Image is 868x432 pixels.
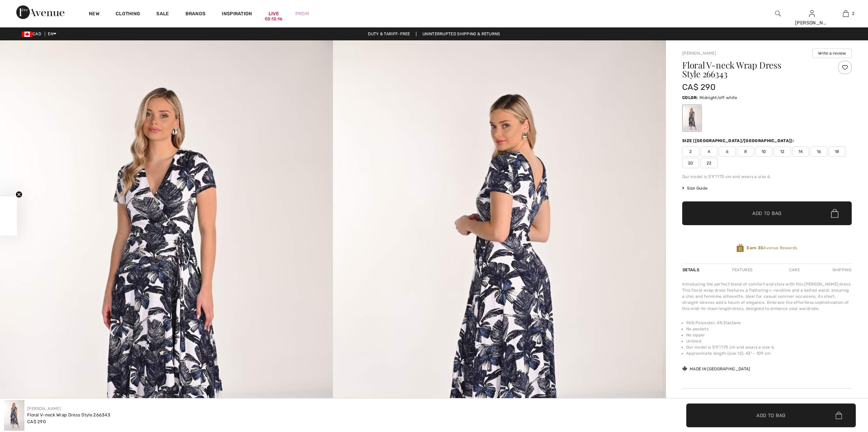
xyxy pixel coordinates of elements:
[222,11,252,18] span: Inspiration
[682,264,701,276] div: Details
[783,264,806,276] div: Care
[16,5,64,19] img: 1ère Avenue
[89,11,99,18] a: New
[852,11,854,17] span: 2
[683,105,701,131] div: Midnight/off white
[682,201,852,225] button: Add to Bag
[686,326,852,332] li: No pockets
[756,412,786,419] span: Add to Bag
[737,146,754,157] span: 8
[686,332,852,338] li: No zipper
[686,320,852,326] li: 96% Polyester, 4% Elastane
[843,9,849,18] img: My Bag
[812,48,852,58] button: Write a review
[719,146,736,157] span: 6
[795,19,828,26] div: [PERSON_NAME]
[682,95,698,100] span: Color:
[686,350,852,356] li: Approximate length (size 12): 43" - 109 cm
[27,419,46,424] span: CA$ 290
[701,146,717,157] span: 4
[682,174,852,180] div: Our model is 5'9"/175 cm and wears a size 6.
[682,366,750,372] div: Made in [GEOGRAPHIC_DATA]
[116,11,140,18] a: Clothing
[736,243,744,253] img: Avenue Rewards
[686,338,852,344] li: Unlined
[682,158,699,168] span: 20
[809,10,815,17] a: Sign In
[27,412,110,418] div: Floral V-neck Wrap Dress Style 266343
[775,9,781,18] img: search the website
[747,246,763,250] strong: Earn 35
[701,158,717,168] span: 22
[755,146,772,157] span: 10
[682,185,708,191] span: Size Guide
[4,400,24,431] img: Floral V-Neck Wrap Dress Style 266343
[682,82,715,92] span: CA$ 290
[295,10,309,17] a: Prom
[22,32,33,37] img: Canadian Dollar
[682,61,824,78] h1: Floral V-neck Wrap Dress Style 266343
[682,146,699,157] span: 2
[686,404,856,427] button: Add to Bag
[185,11,206,18] a: Brands
[831,264,852,276] div: Shipping
[699,95,737,100] span: Midnight/off white
[829,9,862,18] a: 2
[16,191,22,198] button: Close teaser
[686,344,852,350] li: Our model is 5'9"/175 cm and wears a size 6.
[809,9,815,18] img: My Info
[682,51,716,56] a: [PERSON_NAME]
[835,412,842,419] img: Bag.svg
[810,146,827,157] span: 16
[747,245,797,251] span: Avenue Rewards
[269,10,279,17] a: Live03:12:16
[752,210,782,217] span: Add to Bag
[156,11,169,18] a: Sale
[774,146,791,157] span: 12
[831,209,839,218] img: Bag.svg
[792,146,809,157] span: 14
[829,146,846,157] span: 18
[726,264,758,276] div: Features
[22,32,44,36] span: CAD
[265,16,282,22] div: 03:12:16
[682,281,852,312] div: Introducing the perfect blend of comfort and style with this [PERSON_NAME] dress. This floral wra...
[682,138,795,144] div: Size ([GEOGRAPHIC_DATA]/[GEOGRAPHIC_DATA]):
[27,406,61,411] a: [PERSON_NAME]
[48,32,56,36] span: EN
